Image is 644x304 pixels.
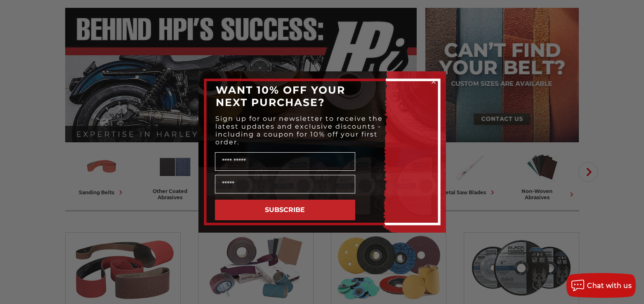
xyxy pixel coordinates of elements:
span: WANT 10% OFF YOUR NEXT PURCHASE? [216,84,345,108]
span: Sign up for our newsletter to receive the latest updates and exclusive discounts - including a co... [215,115,383,146]
button: Close dialog [429,78,438,86]
span: Chat with us [587,282,632,290]
input: Email [215,175,355,193]
button: SUBSCRIBE [215,200,355,220]
button: Chat with us [566,273,636,298]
